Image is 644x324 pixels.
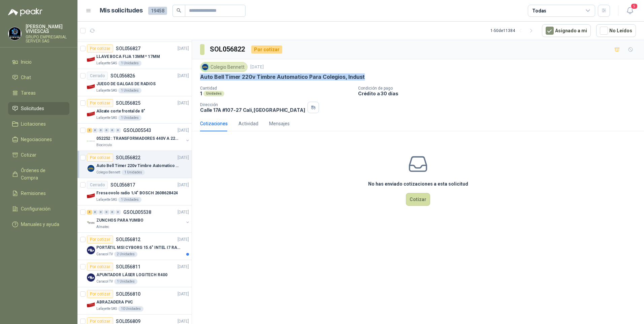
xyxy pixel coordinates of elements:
img: Company Logo [8,27,21,40]
button: Cotizar [406,193,430,206]
a: Chat [8,71,69,84]
p: [DATE] [178,182,189,188]
a: Por cotizarSOL056822[DATE] Company LogoAuto Bell Timer 220v Timbre Automatico Para Colegios, Indu... [77,151,192,178]
p: APUNTADOR LÁSER LOGITECH R400 [96,272,167,278]
p: GSOL005538 [123,210,151,215]
p: GRUPO EMPRESARIAL SERVER SAS [26,35,69,43]
p: [DATE] [178,127,189,134]
span: Remisiones [21,190,46,197]
p: [DATE] [250,64,264,70]
p: SOL056810 [116,292,140,296]
div: 0 [116,210,121,215]
p: JUEGO DE GALGAS DE RADIOS [96,81,156,87]
div: 0 [116,128,121,133]
p: Auto Bell Timer 220v Timbre Automatico Para Colegios, Indust [200,73,365,80]
p: Lafayette SAS [96,197,117,202]
p: LLAVE BOCA FIJA 13MM * 17MM [96,54,160,60]
a: Por cotizarSOL056812[DATE] Company LogoPORTÁTIL MSI CYBORG 15.6" INTEL I7 RAM 32GB - 1 TB / Nvidi... [77,233,192,260]
p: Lafayette SAS [96,61,117,66]
div: Actividad [238,120,258,127]
p: Caracol TV [96,252,113,257]
a: Por cotizarSOL056825[DATE] Company LogoAlicate corte frontal de 8"Lafayette SAS1 Unidades [77,96,192,124]
p: Caracol TV [96,279,113,284]
button: No Leídos [596,24,636,37]
span: Solicitudes [21,105,44,112]
div: 4 [87,210,92,215]
p: [PERSON_NAME] VIVIESCAS [26,24,69,34]
button: 5 [624,5,636,17]
p: SOL056812 [116,237,140,242]
div: Por cotizar [87,263,113,271]
a: Manuales y ayuda [8,218,69,231]
p: Almatec [96,224,109,230]
div: 0 [93,210,98,215]
p: Calle 17A #107-27 Cali , [GEOGRAPHIC_DATA] [200,107,305,113]
p: Cantidad [200,86,353,91]
img: Company Logo [87,55,95,63]
img: Company Logo [87,301,95,309]
h1: Mis solicitudes [100,6,143,15]
a: Por cotizarSOL056827[DATE] Company LogoLLAVE BOCA FIJA 13MM * 17MMLafayette SAS1 Unidades [77,42,192,69]
div: Por cotizar [87,99,113,107]
p: [DATE] [178,45,189,52]
p: Lafayette SAS [96,115,117,121]
div: 1 Unidades [118,88,141,93]
div: 0 [98,128,103,133]
p: ZUNCHOS PARA YUMBO [96,217,143,224]
div: Unidades [203,91,224,96]
div: Por cotizar [87,154,113,162]
div: 0 [93,128,98,133]
a: Licitaciones [8,118,69,130]
div: Por cotizar [87,235,113,244]
p: [DATE] [178,155,189,161]
p: [DATE] [178,236,189,243]
img: Company Logo [87,192,95,200]
span: search [176,8,181,13]
img: Company Logo [201,63,209,71]
div: 1 Unidades [118,197,141,202]
img: Company Logo [87,219,95,227]
span: Tareas [21,89,36,97]
img: Company Logo [87,110,95,118]
p: Fresa ovolo radio 1/4" BOSCH 2608628424 [96,190,178,196]
div: 1 Unidades [114,279,137,284]
div: Colegio Bennett [200,62,248,72]
div: Por cotizar [87,44,113,53]
div: 1 - 50 de 11384 [490,25,537,36]
div: 1 Unidades [118,115,141,121]
div: 0 [104,210,109,215]
p: [DATE] [178,291,189,297]
span: Negociaciones [21,136,52,143]
p: PORTÁTIL MSI CYBORG 15.6" INTEL I7 RAM 32GB - 1 TB / Nvidia GeForce RTX 4050 [96,245,180,251]
div: 2 [87,128,92,133]
img: Company Logo [87,246,95,254]
p: Lafayette SAS [96,306,117,312]
p: 1 [200,91,202,96]
div: Por cotizar [87,290,113,298]
span: Inicio [21,58,32,66]
p: [DATE] [178,73,189,79]
p: Colegio Bennett [96,170,120,175]
p: SOL056809 [116,319,140,324]
a: Tareas [8,87,69,99]
p: Alicate corte frontal de 8" [96,108,145,115]
div: 0 [110,128,115,133]
a: Configuración [8,202,69,215]
a: Por cotizarSOL056810[DATE] Company LogoABRAZADERA PVCLafayette SAS10 Unidades [77,287,192,315]
span: 5 [631,3,638,9]
a: 2 0 0 0 0 0 GSOL005543[DATE] Company Logo052252 : TRANSFORMADORES 440V A 220 VBiocirculo [87,126,190,148]
p: [DATE] [178,209,189,216]
p: SOL056827 [116,46,140,51]
a: Remisiones [8,187,69,200]
div: 10 Unidades [118,306,143,312]
button: Asignado a mi [542,24,591,37]
p: SOL056817 [110,183,135,187]
span: Configuración [21,205,51,213]
p: GSOL005543 [123,128,151,133]
p: 052252 : TRANSFORMADORES 440V A 220 V [96,135,180,142]
div: Cerrado [87,72,108,80]
h3: SOL056822 [210,44,246,55]
div: Mensajes [269,120,290,127]
a: Negociaciones [8,133,69,146]
img: Company Logo [87,137,95,145]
